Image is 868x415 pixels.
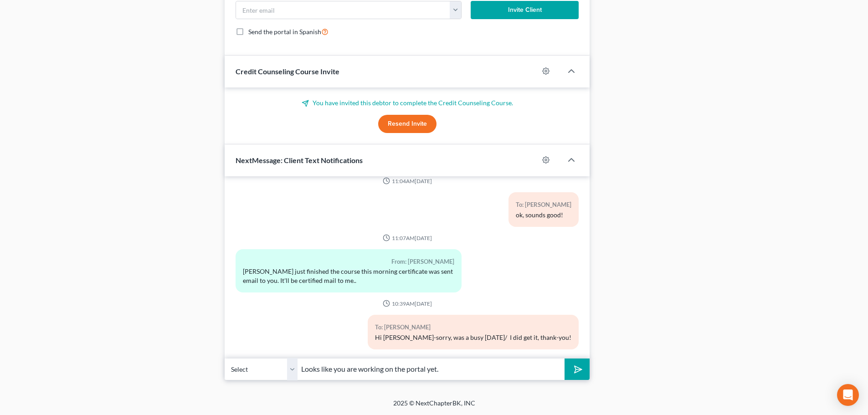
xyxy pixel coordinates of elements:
[378,115,437,133] button: Resend Invite
[375,322,571,333] div: To: [PERSON_NAME]
[236,156,363,164] span: NextMessage: Client Text Notifications
[236,300,579,307] div: 10:39AM[DATE]
[243,267,454,285] div: [PERSON_NAME] just finished the course this morning certificate was sent email to you. It'll be c...
[516,200,571,210] div: To: [PERSON_NAME]
[236,234,579,242] div: 11:07AM[DATE]
[837,384,859,406] div: Open Intercom Messenger
[471,1,579,19] button: Invite Client
[236,67,339,76] span: Credit Counseling Course Invite
[298,358,565,380] input: Say something...
[236,177,579,185] div: 11:04AM[DATE]
[236,98,579,108] p: You have invited this debtor to complete the Credit Counseling Course.
[243,256,454,267] div: From: [PERSON_NAME]
[236,1,450,19] input: Enter email
[375,333,571,342] div: Hi [PERSON_NAME]-sorry, was a busy [DATE]/ I did get it, thank-you!
[516,210,571,220] div: ok, sounds good!
[175,399,694,415] div: 2025 © NextChapterBK, INC
[248,28,321,36] span: Send the portal in Spanish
